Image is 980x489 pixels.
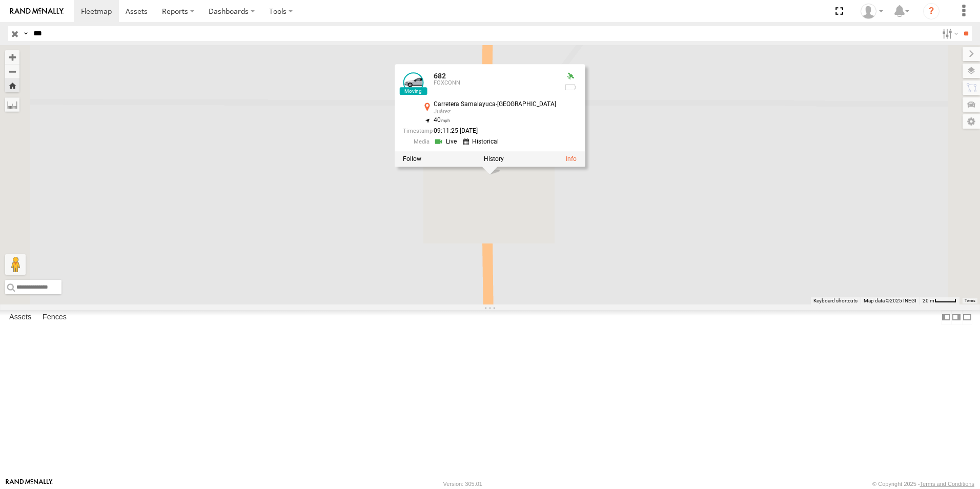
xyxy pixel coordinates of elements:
[10,8,64,15] img: rand-logo.svg
[22,26,30,41] label: Search Query
[434,109,556,115] div: Juárez
[965,299,975,303] a: Terms
[4,310,36,324] label: Assets
[403,72,423,93] a: View Asset Details
[37,310,72,324] label: Fences
[5,97,19,112] label: Measure
[941,310,951,325] label: Dock Summary Table to the Left
[5,78,19,92] button: Zoom Home
[403,156,421,163] label: Realtime tracking of Asset
[434,137,460,147] a: View Live Media Streams
[864,298,916,303] span: Map data ©2025 INEGI
[463,137,502,147] a: View Historical Media Streams
[484,156,504,163] label: View Asset History
[920,297,959,304] button: Map Scale: 20 m per 39 pixels
[962,310,972,325] label: Hide Summary Table
[6,479,53,489] a: Visit our Website
[443,481,482,487] div: Version: 305.01
[434,72,446,80] a: 682
[938,26,960,41] label: Search Filter Options
[564,72,577,80] div: Valid GPS Fix
[434,116,450,124] span: 40
[872,481,974,487] div: © Copyright 2025 -
[403,128,556,135] div: Date/time of location update
[5,254,26,275] button: Drag Pegman onto the map to open Street View
[5,50,19,64] button: Zoom in
[923,3,940,19] i: ?
[566,156,577,163] a: View Asset Details
[564,84,577,92] div: No battery health information received from this device.
[5,64,19,78] button: Zoom out
[963,114,980,129] label: Map Settings
[434,80,556,87] div: FOXCONN
[923,298,934,303] span: 20 m
[951,310,962,325] label: Dock Summary Table to the Right
[857,4,887,19] div: foxconn f
[813,297,857,304] button: Keyboard shortcuts
[434,101,556,108] div: Carretera Samalayuca-[GEOGRAPHIC_DATA]
[920,481,974,487] a: Terms and Conditions
[564,94,577,103] div: Last Event GSM Signal Strength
